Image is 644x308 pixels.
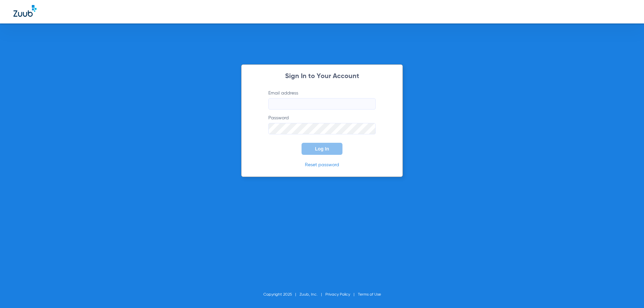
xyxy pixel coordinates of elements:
input: Password [268,123,376,134]
label: Email address [268,90,376,110]
img: Zuub Logo [13,5,37,17]
label: Password [268,115,376,134]
a: Terms of Use [358,293,381,297]
h2: Sign In to Your Account [258,73,386,80]
a: Reset password [305,163,339,167]
li: Copyright 2025 [263,291,300,298]
li: Zuub, Inc. [300,291,325,298]
input: Email address [268,98,376,110]
button: Log In [302,143,342,155]
a: Privacy Policy [325,293,350,297]
span: Log In [315,146,329,151]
